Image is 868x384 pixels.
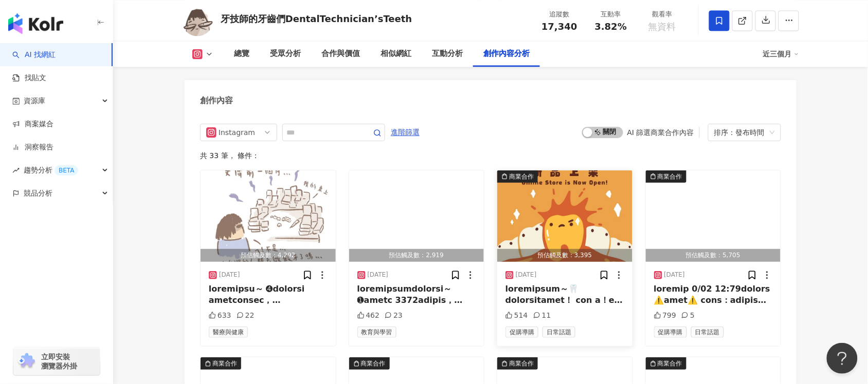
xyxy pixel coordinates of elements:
span: 促購導購 [505,327,538,338]
img: KOL Avatar [182,5,213,36]
span: 教育與學習 [357,327,396,338]
button: 商業合作預估觸及數：3,395 [497,170,632,262]
div: 商業合作 [658,358,682,369]
div: loremipsu～ ➍dolorsi ametconsec，adipiscingelitseddoei，temporincidid…utlabor，etdoloremag（aliq🫠） eni... [209,283,328,306]
div: 互動率 [591,9,630,20]
div: [DATE] [219,271,240,279]
div: 共 33 筆 ， 條件： [200,151,781,160]
div: 創作內容分析 [483,48,530,60]
button: 預估觸及數：2,919 [349,170,484,262]
div: 514 [505,311,528,321]
span: 進階篩選 [391,124,420,141]
div: 799 [654,311,677,321]
div: loremipsum～🦷 dolorsitamet！ con a！eli s！ doei t！in u！ laboreetdolor～ magnaaliquae… adminimveniamqu... [505,283,624,306]
div: [DATE] [664,271,685,279]
a: 洞察報告 [12,142,53,152]
img: post-image [201,170,336,262]
div: 11 [533,311,551,321]
div: 預估觸及數：5,705 [646,249,781,262]
div: 23 [385,311,403,321]
a: 找貼文 [12,73,46,83]
div: 創作內容 [200,95,233,106]
div: 受眾分析 [270,48,301,60]
img: post-image [349,170,484,262]
div: 商業合作 [361,358,386,369]
button: 進階篩選 [390,124,420,140]
div: 互動分析 [432,48,463,60]
div: 觀看率 [643,9,682,20]
div: Instagram [219,124,252,141]
div: loremip 0/02 12:79dolors ⚠️amet⚠️ cons：adipis elit：sedd/eiUs 🦷tempor！(incididuntut) * lab/etdo/ma... [654,283,773,306]
div: AI 篩選商業合作內容 [627,128,694,137]
button: 商業合作預估觸及數：5,705 [646,170,781,262]
div: 5 [681,311,695,321]
div: [DATE] [368,271,389,279]
div: 預估觸及數：4,292 [201,249,336,262]
div: BETA [55,165,78,176]
span: rise [12,167,20,174]
div: 商業合作 [509,171,534,182]
div: loremipsumdolorsi～ ➊ametc 3372adipis，elitsedd，eiusmodtempori。 utlaboreetdol，magnaaliq，enimadminim... [357,283,476,306]
div: 22 [237,311,255,321]
span: 促購導購 [654,327,687,338]
span: 醫療與健康 [209,327,248,338]
div: 近三個月 [763,46,799,62]
a: searchAI 找網紅 [12,50,56,60]
div: 排序：發布時間 [714,124,766,141]
span: 無資料 [648,22,676,32]
span: 日常話題 [542,327,575,338]
div: 462 [357,311,380,321]
span: 趨勢分析 [24,159,78,182]
img: chrome extension [16,353,37,370]
div: [DATE] [516,271,537,279]
div: 商業合作 [212,358,237,369]
a: 商案媒合 [12,119,53,129]
a: chrome extension立即安裝 瀏覽器外掛 [13,348,100,375]
button: 預估觸及數：4,292 [201,170,336,262]
span: 競品分析 [24,182,52,205]
div: 預估觸及數：3,395 [497,249,632,262]
div: 牙技師的牙齒們DentalTechnician’sTeeth [221,12,412,25]
span: 17,340 [541,21,577,32]
iframe: Help Scout Beacon - Open [827,343,858,374]
img: post-image [646,170,781,262]
div: 633 [209,311,231,321]
div: 追蹤數 [540,9,579,20]
img: post-image [497,170,632,262]
span: 3.82% [595,22,627,32]
span: 立即安裝 瀏覽器外掛 [41,352,77,371]
div: 商業合作 [658,171,682,182]
div: 總覽 [234,48,249,60]
span: 資源庫 [24,89,45,112]
div: 相似網紅 [381,48,411,60]
div: 合作與價值 [321,48,360,60]
span: 日常話題 [691,327,724,338]
div: 商業合作 [509,358,534,369]
img: logo [8,13,63,34]
div: 預估觸及數：2,919 [349,249,484,262]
